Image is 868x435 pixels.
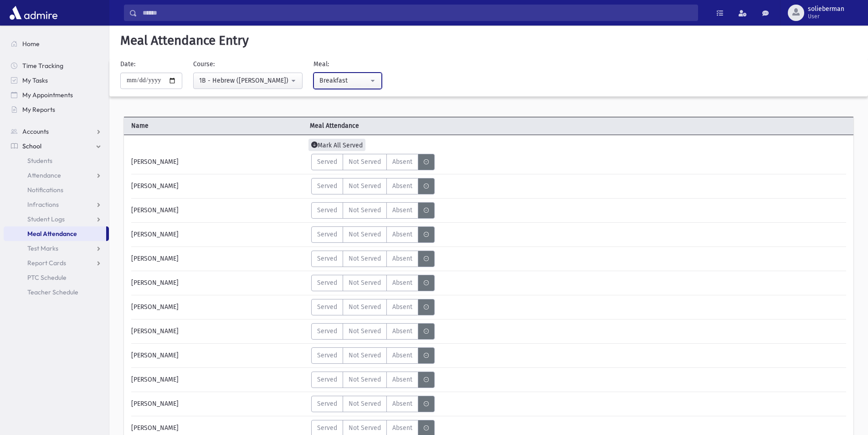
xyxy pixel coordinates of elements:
[317,205,337,215] span: Served
[117,33,861,48] h5: Meal Attendance Entry
[392,181,412,191] span: Absent
[7,4,60,22] img: AdmirePro
[27,157,52,165] span: Students
[4,212,109,226] a: Student Logs
[349,302,381,312] span: Not Served
[4,73,109,88] a: My Tasks
[392,423,412,433] span: Absent
[317,181,337,191] span: Served
[27,171,61,179] span: Attendance
[22,91,73,99] span: My Appointments
[311,299,435,315] div: MeaStatus
[4,102,109,117] a: My Reports
[199,76,289,85] div: 1B - Hebrew ([PERSON_NAME])
[4,226,106,241] a: Meal Attendance
[392,157,412,167] span: Absent
[4,124,109,139] a: Accounts
[317,326,337,336] span: Served
[22,105,55,114] span: My Reports
[22,127,49,136] span: Accounts
[317,230,337,239] span: Served
[808,13,844,20] span: User
[137,5,698,21] input: Search
[349,326,381,336] span: Not Served
[22,142,41,150] span: School
[317,302,337,312] span: Served
[392,302,412,312] span: Absent
[317,254,337,263] span: Served
[349,254,381,263] span: Not Served
[311,226,435,243] div: MeaStatus
[349,423,381,433] span: Not Served
[313,73,382,89] button: Breakfast
[4,197,109,212] a: Infractions
[311,323,435,340] div: MeaStatus
[4,285,109,299] a: Teacher Schedule
[4,58,109,73] a: Time Tracking
[120,59,135,69] label: Date:
[4,256,109,270] a: Report Cards
[349,399,381,409] span: Not Served
[311,154,435,170] div: MeaStatus
[349,205,381,215] span: Not Served
[317,399,337,409] span: Served
[349,181,381,191] span: Not Served
[392,326,412,336] span: Absent
[4,153,109,168] a: Students
[22,62,63,70] span: Time Tracking
[311,372,435,388] div: MeaStatus
[4,168,109,183] a: Attendance
[317,351,337,360] span: Served
[392,205,412,215] span: Absent
[311,396,435,412] div: MeaStatus
[392,399,412,409] span: Absent
[392,375,412,384] span: Absent
[4,183,109,197] a: Notifications
[311,251,435,267] div: MeaStatus
[392,254,412,263] span: Absent
[4,241,109,256] a: Test Marks
[27,244,58,252] span: Test Marks
[311,178,435,194] div: MeaStatus
[808,5,844,13] span: solieberman
[131,157,179,167] span: [PERSON_NAME]
[131,254,179,263] span: [PERSON_NAME]
[22,40,40,48] span: Home
[4,139,109,153] a: School
[27,230,77,238] span: Meal Attendance
[124,121,306,131] span: Name
[27,288,78,296] span: Teacher Schedule
[349,375,381,384] span: Not Served
[27,273,67,282] span: PTC Schedule
[131,302,179,312] span: [PERSON_NAME]
[349,351,381,360] span: Not Served
[311,275,435,291] div: MeaStatus
[349,157,381,167] span: Not Served
[27,186,63,194] span: Notifications
[131,278,179,288] span: [PERSON_NAME]
[22,76,48,84] span: My Tasks
[349,278,381,288] span: Not Served
[306,121,488,131] span: Meal Attendance
[27,259,66,267] span: Report Cards
[131,230,179,239] span: [PERSON_NAME]
[131,205,179,215] span: [PERSON_NAME]
[319,76,369,85] div: Breakfast
[317,278,337,288] span: Served
[392,351,412,360] span: Absent
[311,202,435,219] div: MeaStatus
[308,139,365,151] span: Mark All Served
[317,157,337,167] span: Served
[27,215,65,223] span: Student Logs
[193,73,303,89] button: 1B - Hebrew (Mrs. Weiss)
[317,375,337,384] span: Served
[349,230,381,239] span: Not Served
[313,59,329,69] label: Meal:
[193,59,215,69] label: Course:
[4,270,109,285] a: PTC Schedule
[131,423,179,433] span: [PERSON_NAME]
[131,181,179,191] span: [PERSON_NAME]
[131,375,179,384] span: [PERSON_NAME]
[4,88,109,102] a: My Appointments
[392,230,412,239] span: Absent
